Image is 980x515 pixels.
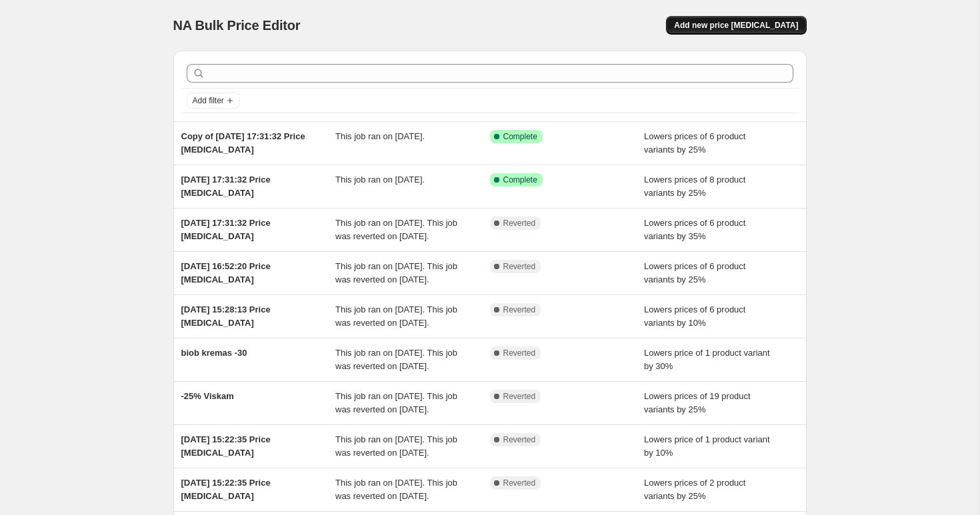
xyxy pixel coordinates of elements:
[503,304,536,315] span: Reverted
[644,304,745,328] span: Lowers prices of 6 product variants by 10%
[335,478,457,501] span: This job ran on [DATE]. This job was reverted on [DATE].
[181,218,271,241] span: [DATE] 17:31:32 Price [MEDICAL_DATA]
[181,304,271,328] span: [DATE] 15:28:13 Price [MEDICAL_DATA]
[335,218,457,241] span: This job ran on [DATE]. This job was reverted on [DATE].
[503,175,537,185] span: Complete
[644,478,745,501] span: Lowers prices of 2 product variants by 25%
[503,131,537,142] span: Complete
[335,131,425,141] span: This job ran on [DATE].
[335,348,457,371] span: This job ran on [DATE]. This job was reverted on [DATE].
[674,20,798,31] span: Add new price [MEDICAL_DATA]
[181,434,271,458] span: [DATE] 15:22:35 Price [MEDICAL_DATA]
[503,478,536,488] span: Reverted
[181,131,305,155] span: Copy of [DATE] 17:31:32 Price [MEDICAL_DATA]
[644,391,751,414] span: Lowers prices of 19 product variants by 25%
[335,391,457,414] span: This job ran on [DATE]. This job was reverted on [DATE].
[644,434,770,458] span: Lowers price of 1 product variant by 10%
[666,16,806,35] button: Add new price [MEDICAL_DATA]
[181,478,271,501] span: [DATE] 15:22:35 Price [MEDICAL_DATA]
[187,93,240,109] button: Add filter
[503,218,536,229] span: Reverted
[181,261,271,284] span: [DATE] 16:52:20 Price [MEDICAL_DATA]
[644,218,745,241] span: Lowers prices of 6 product variants by 35%
[173,18,301,33] span: NA Bulk Price Editor
[335,434,457,458] span: This job ran on [DATE]. This job was reverted on [DATE].
[335,261,457,284] span: This job ran on [DATE]. This job was reverted on [DATE].
[335,175,425,185] span: This job ran on [DATE].
[503,261,536,272] span: Reverted
[181,348,247,358] span: biob kremas -30
[644,131,745,155] span: Lowers prices of 6 product variants by 25%
[181,391,234,401] span: -25% Viskam
[503,348,536,358] span: Reverted
[335,304,457,328] span: This job ran on [DATE]. This job was reverted on [DATE].
[193,95,224,106] span: Add filter
[644,175,745,198] span: Lowers prices of 8 product variants by 25%
[181,175,271,198] span: [DATE] 17:31:32 Price [MEDICAL_DATA]
[644,348,770,371] span: Lowers price of 1 product variant by 30%
[503,434,536,445] span: Reverted
[644,261,745,284] span: Lowers prices of 6 product variants by 25%
[503,391,536,402] span: Reverted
